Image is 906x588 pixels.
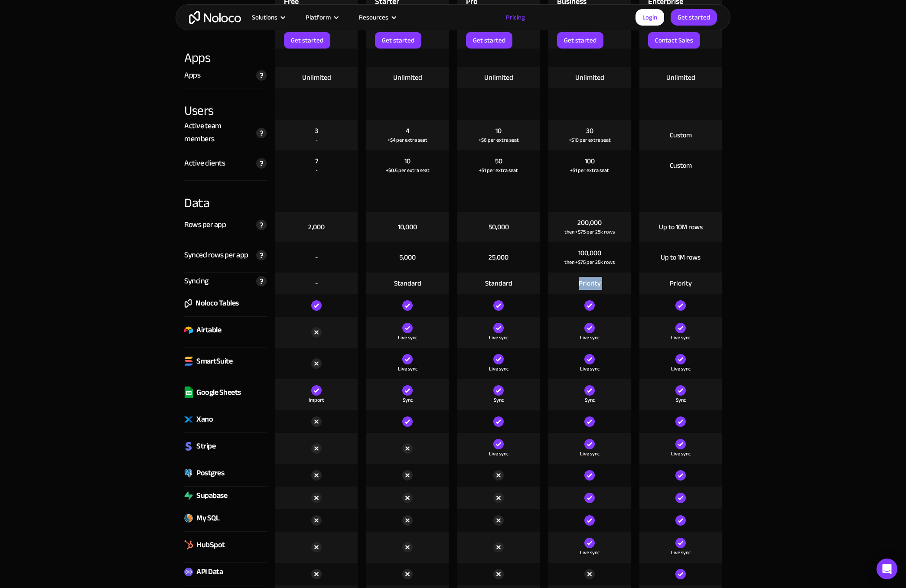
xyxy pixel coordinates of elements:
[877,559,897,579] div: Open Intercom Messenger
[570,166,609,175] div: +$1 per extra seat
[316,136,318,144] div: -
[196,297,239,310] div: Noloco Tables
[585,396,595,404] div: Sync
[489,364,508,373] div: Live sync
[676,396,686,404] div: Sync
[580,364,600,373] div: Live sync
[577,218,602,227] div: 200,000
[580,548,600,557] div: Live sync
[196,324,221,337] div: Airtable
[184,88,267,120] div: Users
[196,355,232,368] div: SmartSuite
[495,12,536,23] a: Pricing
[648,32,700,49] a: Contact Sales
[670,279,692,288] div: Priority
[489,333,508,342] div: Live sync
[670,161,692,170] div: Custom
[196,386,241,399] div: Google Sheets
[284,32,330,49] a: Get started
[375,32,421,49] a: Get started
[661,253,701,262] div: Up to 1M rows
[404,156,411,166] div: 10
[196,512,219,525] div: My SQL
[666,73,695,82] div: Unlimited
[359,12,388,23] div: Resources
[564,258,615,266] div: then +$75 per 25k rows
[184,49,267,67] div: Apps
[316,166,318,175] div: -
[196,467,224,480] div: Postgres
[569,136,611,144] div: +$10 per extra seat
[388,136,427,144] div: +$4 per extra seat
[252,12,277,23] div: Solutions
[315,156,318,166] div: 7
[406,126,410,136] div: 4
[184,275,209,288] div: Syncing
[398,222,417,232] div: 10,000
[494,396,504,404] div: Sync
[184,181,267,212] div: Data
[671,449,691,458] div: Live sync
[659,222,703,232] div: Up to 10M rows
[315,126,318,136] div: 3
[479,136,519,144] div: +$6 per extra seat
[398,364,417,373] div: Live sync
[485,279,512,288] div: Standard
[306,12,331,23] div: Platform
[671,364,691,373] div: Live sync
[403,396,413,404] div: Sync
[575,73,604,82] div: Unlimited
[386,166,430,175] div: +$0.5 per extra seat
[189,11,241,24] a: home
[495,156,502,166] div: 50
[579,279,601,288] div: Priority
[636,9,664,26] a: Login
[398,333,417,342] div: Live sync
[196,489,227,502] div: Supabase
[184,120,252,146] div: Active team members
[295,12,348,23] div: Platform
[315,253,318,262] div: -
[196,539,225,552] div: HubSpot
[564,227,615,236] div: then +$75 per 25k rows
[586,126,593,136] div: 30
[399,253,416,262] div: 5,000
[578,248,601,258] div: 100,000
[479,166,518,175] div: +$1 per extra seat
[489,222,509,232] div: 50,000
[671,548,691,557] div: Live sync
[671,9,717,26] a: Get started
[302,73,331,82] div: Unlimited
[557,32,603,49] a: Get started
[196,440,215,453] div: Stripe
[393,73,422,82] div: Unlimited
[394,279,421,288] div: Standard
[580,449,600,458] div: Live sync
[184,249,248,262] div: Synced rows per app
[484,73,513,82] div: Unlimited
[348,12,406,23] div: Resources
[309,396,324,404] div: Import
[196,565,223,578] div: API Data
[585,156,595,166] div: 100
[315,279,318,288] div: -
[670,130,692,140] div: Custom
[489,253,508,262] div: 25,000
[241,12,295,23] div: Solutions
[466,32,512,49] a: Get started
[671,333,691,342] div: Live sync
[184,157,225,170] div: Active clients
[184,69,200,82] div: Apps
[184,218,226,231] div: Rows per app
[196,413,213,426] div: Xano
[308,222,325,232] div: 2,000
[495,126,502,136] div: 10
[489,449,508,458] div: Live sync
[580,333,600,342] div: Live sync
